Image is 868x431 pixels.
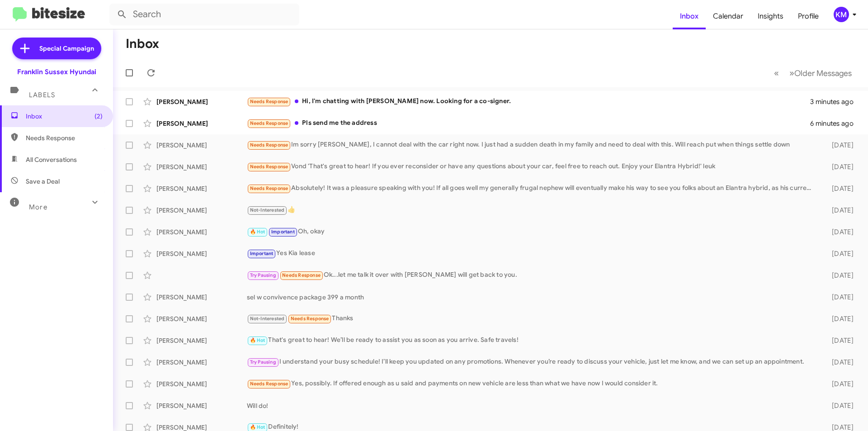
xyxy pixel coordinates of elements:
div: [PERSON_NAME] [156,184,247,193]
div: KM [834,7,849,22]
div: [DATE] [817,249,861,258]
div: Vond 'That's great to hear! If you ever reconsider or have any questions about your car, feel fre... [247,161,817,172]
div: [DATE] [817,358,861,367]
button: KM [826,7,858,22]
div: Ok...let me talk it over with [PERSON_NAME] will get back to you. [247,270,817,280]
div: 👍 [247,205,817,215]
span: 🔥 Hot [250,229,265,235]
span: (2) [94,112,103,121]
span: Needs Response [282,272,321,278]
span: Try Pausing [250,359,276,365]
button: Previous [769,64,784,82]
span: More [29,203,47,211]
div: [PERSON_NAME] [156,249,247,258]
div: [PERSON_NAME] [156,401,247,410]
div: Absolutely! It was a pleasure speaking with you! If all goes well my generally frugal nephew will... [247,183,817,194]
span: Inbox [26,112,103,121]
span: » [789,67,794,79]
span: Save a Deal [26,177,60,186]
span: Important [271,229,295,235]
button: Next [784,64,857,82]
div: Thanks [247,313,817,324]
div: [DATE] [817,227,861,237]
a: Profile [791,3,826,29]
div: [PERSON_NAME] [156,206,247,215]
div: 3 minutes ago [810,97,861,106]
div: Franklin Sussex Hyundai [17,67,96,76]
div: Oh, okay [247,227,817,237]
h1: Inbox [126,37,159,51]
div: Hi, I'm chatting with [PERSON_NAME] now. Looking for a co-signer. [247,96,810,107]
div: [PERSON_NAME] [156,119,247,128]
div: [PERSON_NAME] [156,97,247,106]
span: Not-Interested [250,207,285,213]
span: Needs Response [250,142,288,148]
div: Im sorry [PERSON_NAME], I cannot deal with the car right now. I just had a sudden death in my fam... [247,140,817,150]
span: Try Pausing [250,272,276,278]
div: [PERSON_NAME] [156,162,247,171]
span: Needs Response [26,133,103,142]
span: Older Messages [794,68,852,78]
div: Will do! [247,401,817,410]
div: [DATE] [817,141,861,150]
span: 🔥 Hot [250,424,265,430]
div: [PERSON_NAME] [156,293,247,302]
div: [DATE] [817,206,861,215]
span: Needs Response [250,120,288,126]
div: [PERSON_NAME] [156,336,247,345]
nav: Page navigation example [769,64,857,82]
div: [PERSON_NAME] [156,141,247,150]
div: [PERSON_NAME] [156,358,247,367]
div: [DATE] [817,379,861,388]
span: « [774,67,779,79]
input: Search [109,4,299,25]
a: Inbox [673,3,706,29]
div: Pls send me the address [247,118,810,128]
span: Not-Interested [250,316,285,322]
div: [DATE] [817,314,861,323]
span: Needs Response [250,99,288,104]
div: [DATE] [817,336,861,345]
div: Yes Kia lease [247,248,817,259]
div: 6 minutes ago [810,119,861,128]
div: [PERSON_NAME] [156,314,247,323]
div: [DATE] [817,184,861,193]
span: Labels [29,91,55,99]
span: Needs Response [291,316,329,322]
span: Needs Response [250,185,288,191]
div: [PERSON_NAME] [156,379,247,388]
div: Yes, possibly. If offered enough as u said and payments on new vehicle are less than what we have... [247,379,817,389]
span: Special Campaign [39,44,94,53]
div: That's great to hear! We’ll be ready to assist you as soon as you arrive. Safe travels! [247,335,817,346]
span: All Conversations [26,155,77,164]
div: [PERSON_NAME] [156,227,247,237]
div: [DATE] [817,162,861,171]
span: 🔥 Hot [250,337,265,343]
a: Special Campaign [12,38,101,59]
div: [DATE] [817,401,861,410]
span: Needs Response [250,164,288,170]
div: [DATE] [817,271,861,280]
a: Calendar [706,3,750,29]
span: Important [250,251,274,256]
div: I understand your busy schedule! I’ll keep you updated on any promotions. Whenever you’re ready t... [247,357,817,367]
div: sel w convivence package 399 a month [247,293,817,302]
a: Insights [750,3,791,29]
div: [DATE] [817,293,861,302]
span: Needs Response [250,381,288,387]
